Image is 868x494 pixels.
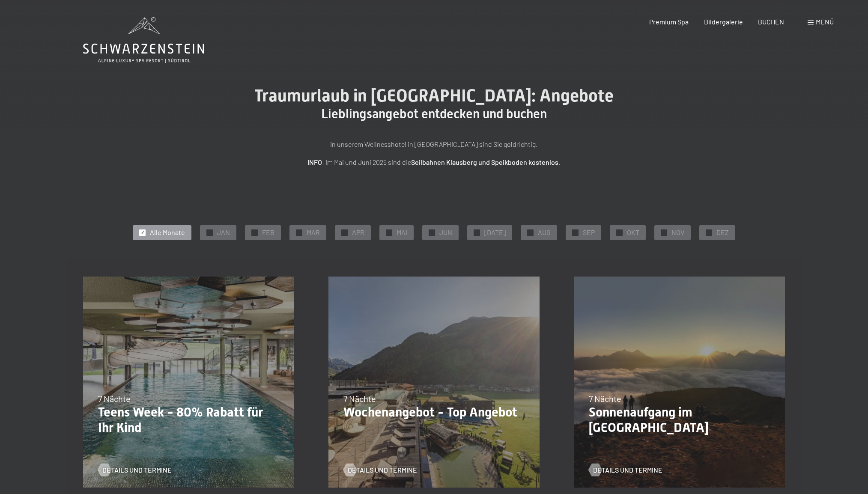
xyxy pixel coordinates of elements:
[254,86,614,106] span: Traumurlaub in [GEOGRAPHIC_DATA]: Angebote
[649,18,689,26] a: Premium Spa
[102,465,172,475] span: Details und Termine
[98,393,131,404] span: 7 Nächte
[348,465,417,475] span: Details und Termine
[627,228,639,237] span: OKT
[589,393,621,404] span: 7 Nächte
[589,405,770,435] p: Sonnenaufgang im [GEOGRAPHIC_DATA]
[589,465,662,475] a: Details und Termine
[707,229,711,235] span: ✓
[538,228,551,237] span: AUG
[321,106,547,121] span: Lieblingsangebot entdecken und buchen
[220,157,648,168] p: : Im Mai und Juni 2025 sind die .
[307,158,322,166] strong: INFO
[716,228,729,237] span: DEZ
[150,228,185,237] span: Alle Monate
[343,465,417,475] a: Details und Termine
[352,228,364,237] span: APR
[475,229,479,235] span: ✓
[484,228,506,237] span: [DATE]
[298,229,301,235] span: ✓
[307,228,320,237] span: MAR
[671,228,684,237] span: NOV
[574,229,577,235] span: ✓
[388,229,391,235] span: ✓
[430,229,434,235] span: ✓
[141,229,144,235] span: ✓
[262,228,274,237] span: FEB
[529,229,532,235] span: ✓
[343,405,525,420] p: Wochenangebot - Top Angebot
[583,228,595,237] span: SEP
[411,158,558,166] strong: Seilbahnen Klausberg und Speikboden kostenlos
[618,229,621,235] span: ✓
[217,228,230,237] span: JAN
[220,139,648,150] p: In unserem Wellnesshotel in [GEOGRAPHIC_DATA] sind Sie goldrichtig.
[343,229,346,235] span: ✓
[704,18,743,26] a: Bildergalerie
[397,228,407,237] span: MAI
[662,229,666,235] span: ✓
[208,229,212,235] span: ✓
[593,465,662,475] span: Details und Termine
[816,18,834,26] span: Menü
[439,228,452,237] span: JUN
[98,405,279,435] p: Teens Week - 80% Rabatt für Ihr Kind
[758,18,784,26] a: BUCHEN
[253,229,257,235] span: ✓
[98,465,172,475] a: Details und Termine
[343,393,376,404] span: 7 Nächte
